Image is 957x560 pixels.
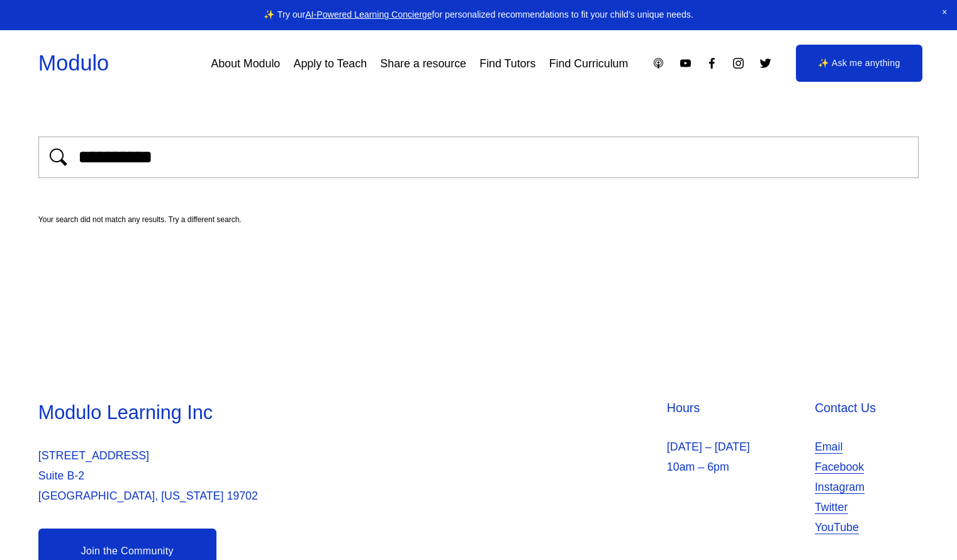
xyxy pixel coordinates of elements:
a: Twitter [759,57,772,70]
a: AI-Powered Learning Concierge [305,9,432,20]
a: YouTube [815,517,859,537]
a: Apple Podcasts [652,57,665,70]
a: Instagram [732,57,745,70]
a: ✨ Ask me anything [796,45,922,82]
a: Facebook [815,457,864,477]
a: Apply to Teach [294,52,367,75]
a: Find Curriculum [549,52,629,75]
a: YouTube [679,57,692,70]
a: Modulo [38,51,109,75]
p: [STREET_ADDRESS] Suite B-2 [GEOGRAPHIC_DATA], [US_STATE] 19702 [38,445,475,506]
a: Instagram [815,477,865,497]
h4: Hours [667,400,808,417]
a: Email [815,437,843,457]
h4: Contact Us [815,400,919,417]
a: Share a resource [380,52,466,75]
p: [DATE] – [DATE] 10am – 6pm [667,437,808,477]
a: About Modulo [211,52,280,75]
h3: Modulo Learning Inc [38,400,475,425]
a: Twitter [815,497,848,517]
a: Facebook [705,57,719,70]
div: Your search did not match any results. Try a different search. [38,210,919,230]
a: Find Tutors [479,52,535,75]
